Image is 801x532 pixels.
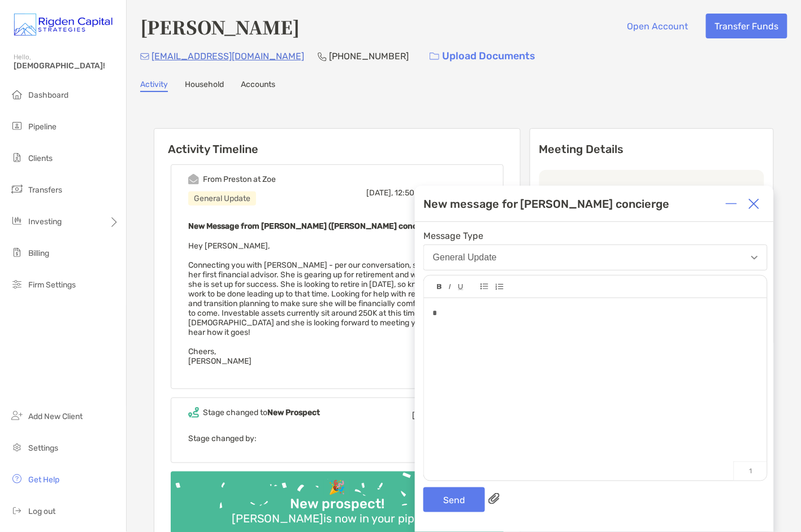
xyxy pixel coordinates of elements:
span: Transfers [28,185,62,195]
button: Send [423,487,485,512]
img: firm-settings icon [10,277,24,291]
p: 1 [734,461,767,481]
p: Stage changed by: [188,431,486,446]
img: Confetti [171,472,504,524]
div: Stage changed to [203,408,320,417]
img: Email Icon [140,53,149,60]
a: Activity [140,80,168,92]
img: logout icon [10,504,24,517]
span: Message Type [423,230,768,241]
img: Editor control icon [495,284,504,290]
p: [PHONE_NUMBER] [329,49,409,63]
div: [PERSON_NAME] is now in your pipeline. [227,512,447,526]
a: Household [185,80,224,92]
span: Firm Settings [28,280,76,290]
span: Log out [28,507,55,516]
a: Upload Documents [422,44,543,68]
b: New Prospect [267,408,320,417]
div: 🎉 [324,479,350,496]
p: [EMAIL_ADDRESS][DOMAIN_NAME] [151,49,304,63]
span: Add New Client [28,412,83,421]
img: Phone Icon [318,52,327,61]
img: Open dropdown arrow [751,256,758,260]
span: Hey [PERSON_NAME], Connecting you with [PERSON_NAME] - per our conversation, she is looking to hi... [188,241,486,366]
span: Pipeline [28,122,57,132]
span: [DATE], [366,188,393,198]
button: Transfer Funds [706,14,787,38]
h6: Activity Timeline [154,129,520,156]
div: From Preston at Zoe [203,175,276,184]
div: General Update [188,191,256,206]
b: New Message from [PERSON_NAME] ([PERSON_NAME] concierge) [188,221,439,231]
img: Close [748,198,760,210]
img: get-help icon [10,472,24,486]
h4: [PERSON_NAME] [140,14,300,40]
span: Settings [28,443,58,453]
img: Event icon [188,407,199,418]
span: Get Help [28,475,59,485]
span: 12:50 PM MD [395,188,441,198]
img: Editor control icon [458,284,464,290]
img: clients icon [10,151,24,164]
img: investing icon [10,214,24,228]
span: Dashboard [28,90,68,100]
span: Billing [28,248,49,258]
button: General Update [423,245,768,271]
img: button icon [430,53,439,60]
p: Meeting Details [539,142,764,156]
div: General Update [433,252,497,263]
img: Zoe Logo [14,5,112,45]
img: transfers icon [10,182,24,196]
img: paperclip attachments [488,493,500,504]
span: Clients [28,154,53,163]
img: pipeline icon [10,119,24,133]
span: [DEMOGRAPHIC_DATA]! [14,61,119,71]
button: Open Account [618,14,697,38]
img: Editor control icon [449,284,451,290]
img: Event icon [188,174,199,185]
span: Investing [28,217,62,226]
img: dashboard icon [10,88,24,101]
img: Expand or collapse [726,198,737,210]
img: Editor control icon [480,284,488,290]
a: Accounts [241,80,275,92]
img: Editor control icon [437,284,442,290]
img: add_new_client icon [10,409,24,422]
div: New prospect! [285,496,389,512]
img: billing icon [10,246,24,259]
p: Next meeting [548,184,755,198]
span: [DATE], [412,411,439,420]
div: New message for [PERSON_NAME] concierge [423,197,670,211]
img: settings icon [10,441,24,454]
